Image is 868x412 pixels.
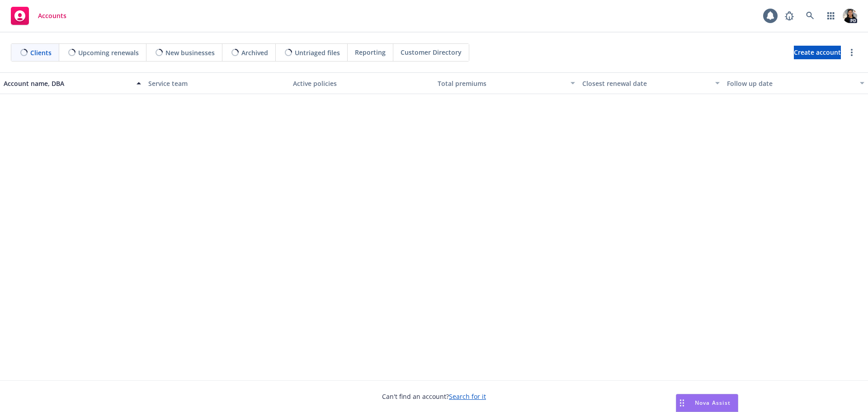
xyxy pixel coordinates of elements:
[78,48,139,57] span: Upcoming renewals
[434,72,579,94] button: Total premiums
[295,48,340,57] span: Untriaged files
[794,44,841,61] span: Create account
[727,79,854,88] div: Follow up date
[801,7,819,25] a: Search
[676,394,688,412] div: Drag to move
[30,48,52,57] span: Clients
[7,3,70,28] a: Accounts
[780,7,798,25] a: Report a Bug
[449,392,486,401] a: Search for it
[355,47,386,57] span: Reporting
[843,9,857,23] img: photo
[241,48,268,57] span: Archived
[438,79,565,88] div: Total premiums
[723,72,868,94] button: Follow up date
[148,79,286,88] div: Service team
[582,79,710,88] div: Closest renewal date
[676,394,738,412] button: Nova Assist
[579,72,723,94] button: Closest renewal date
[293,79,430,88] div: Active policies
[38,12,66,19] span: Accounts
[794,46,841,59] a: Create account
[382,392,486,401] span: Can't find an account?
[401,47,462,57] span: Customer Directory
[4,79,131,88] div: Account name, DBA
[145,72,289,94] button: Service team
[695,399,731,407] span: Nova Assist
[289,72,434,94] button: Active policies
[165,48,215,57] span: New businesses
[822,7,840,25] a: Switch app
[846,47,857,58] a: more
